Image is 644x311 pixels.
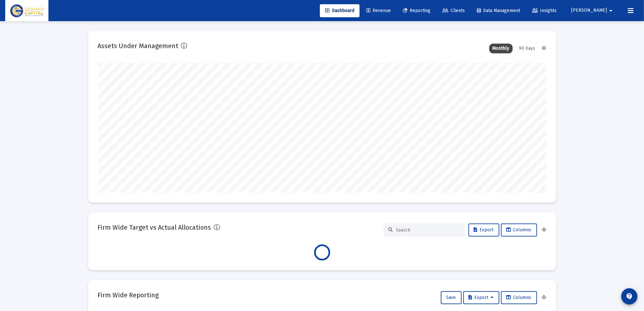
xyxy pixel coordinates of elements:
[366,8,391,13] span: Revenue
[563,4,623,17] button: [PERSON_NAME]
[396,227,460,233] input: Search
[403,8,430,13] span: Reporting
[472,4,525,17] a: Data Management
[441,291,462,304] button: Save
[398,4,436,17] a: Reporting
[489,44,513,53] div: Monthly
[625,292,633,300] mat-icon: contact_support
[506,227,532,233] span: Columns
[98,290,159,300] h2: Firm Wide Reporting
[361,4,396,17] a: Revenue
[320,4,360,17] a: Dashboard
[437,4,470,17] a: Clients
[469,295,494,300] span: Export
[10,4,44,17] img: Dashboard
[442,8,465,13] span: Clients
[325,8,354,13] span: Dashboard
[607,4,615,17] mat-icon: arrow_drop_down
[532,8,557,13] span: Insights
[516,44,539,53] div: 90 Days
[477,8,520,13] span: Data Management
[506,295,532,300] span: Columns
[98,41,178,51] h2: Assets Under Management
[501,291,537,304] button: Columns
[501,223,537,237] button: Columns
[474,227,494,233] span: Export
[527,4,562,17] a: Insights
[463,291,499,304] button: Export
[571,8,607,13] span: [PERSON_NAME]
[98,222,211,233] h2: Firm Wide Target vs Actual Allocations
[446,295,456,300] span: Save
[468,223,499,237] button: Export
